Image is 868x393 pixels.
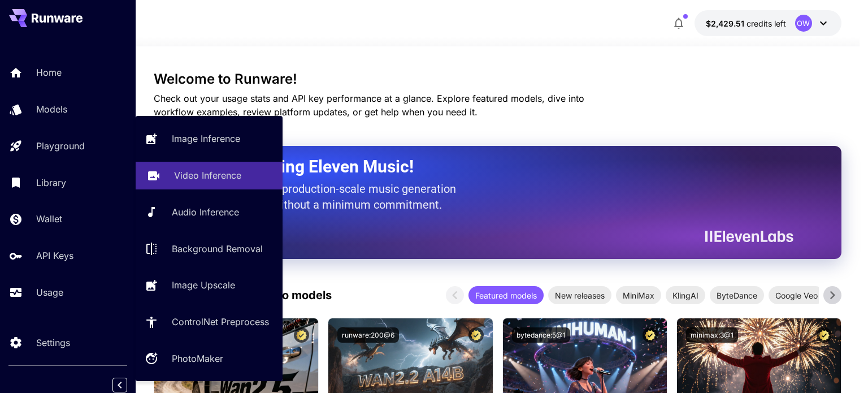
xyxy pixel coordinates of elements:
[172,205,239,219] p: Audio Inference
[174,169,241,182] p: Video Inference
[136,162,283,189] a: Video Inference
[182,156,785,178] h2: Now Supporting Eleven Music!
[172,132,240,145] p: Image Inference
[548,290,611,301] span: New releases
[795,15,812,32] div: OW
[154,93,584,118] span: Check out your usage stats and API key performance at a glance. Explore featured models, dive int...
[747,19,786,28] span: credits left
[643,327,658,343] button: Certified Model – Vetted for best performance and includes a commercial license.
[468,290,544,301] span: Featured models
[172,242,263,256] p: Background Removal
[36,66,62,79] p: Home
[616,290,661,301] span: MiniMax
[666,290,705,301] span: KlingAI
[706,19,747,28] span: $2,429.51
[294,327,309,343] button: Certified Model – Vetted for best performance and includes a commercial license.
[706,18,786,29] div: $2,429.51317
[136,271,283,299] a: Image Upscale
[36,286,63,299] p: Usage
[36,212,62,226] p: Wallet
[468,327,484,343] button: Certified Model – Vetted for best performance and includes a commercial license.
[36,102,67,116] p: Models
[172,315,269,329] p: ControlNet Preprocess
[686,327,738,343] button: minimax:3@1
[112,378,127,392] button: Collapse sidebar
[136,345,283,373] a: PhotoMaker
[136,235,283,262] a: Background Removal
[182,181,465,213] p: The only way to get production-scale music generation from Eleven Labs without a minimum commitment.
[36,249,73,262] p: API Keys
[337,327,399,343] button: runware:200@6
[136,198,283,226] a: Audio Inference
[136,308,283,336] a: ControlNet Preprocess
[36,139,85,153] p: Playground
[172,352,223,365] p: PhotoMaker
[769,290,824,301] span: Google Veo
[36,336,70,349] p: Settings
[172,278,235,292] p: Image Upscale
[512,327,570,343] button: bytedance:5@1
[36,176,66,189] p: Library
[817,327,832,343] button: Certified Model – Vetted for best performance and includes a commercial license.
[710,290,764,301] span: ByteDance
[154,71,841,87] h3: Welcome to Runware!
[695,10,841,36] button: $2,429.51317
[136,125,283,153] a: Image Inference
